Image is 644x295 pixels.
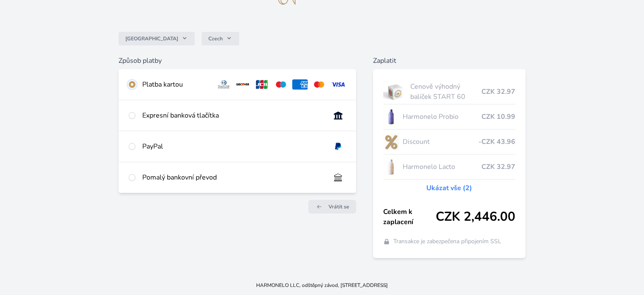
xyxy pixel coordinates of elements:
img: discover.svg [235,79,251,90]
img: visa.svg [330,79,346,90]
button: [GEOGRAPHIC_DATA] [119,32,195,45]
img: jcb.svg [254,79,270,90]
span: Vrátit se [329,203,349,210]
span: Cenově výhodný balíček START 60 [410,81,481,102]
span: Transakce je zabezpečena připojením SSL [393,237,501,246]
img: mc.svg [311,79,327,90]
img: maestro.svg [273,79,289,90]
h6: Způsob platby [119,56,356,66]
span: CZK 2,446.00 [436,209,515,225]
a: Vrátit se [308,200,356,214]
img: discount-lo.png [383,131,399,152]
div: Platba kartou [142,79,209,90]
a: Ukázat vše (2) [426,183,472,193]
img: onlineBanking_CZ.svg [330,110,346,121]
img: bankTransfer_IBAN.svg [330,172,346,183]
h6: Zaplatit [373,56,525,66]
span: Discount [402,137,478,147]
div: Expresní banková tlačítka [142,110,323,121]
span: Celkem k zaplacení [383,207,436,227]
img: start.jpg [383,81,407,102]
img: amex.svg [292,79,308,90]
div: PayPal [142,141,323,152]
img: CLEAN_PROBIO_se_stinem_x-lo.jpg [383,106,399,127]
span: CZK 32.97 [481,162,515,172]
span: [GEOGRAPHIC_DATA] [125,35,178,42]
img: paypal.svg [330,141,346,152]
img: diners.svg [216,79,232,90]
img: CLEAN_LACTO_se_stinem_x-hi-lo.jpg [383,156,399,177]
div: Pomalý bankovní převod [142,172,323,183]
span: Harmonelo Lacto [402,162,481,172]
span: -CZK 43.96 [478,137,515,147]
button: Czech [202,32,239,45]
span: CZK 32.97 [481,87,515,97]
span: Harmonelo Probio [402,112,481,122]
span: Czech [208,35,223,42]
span: CZK 10.99 [481,112,515,122]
